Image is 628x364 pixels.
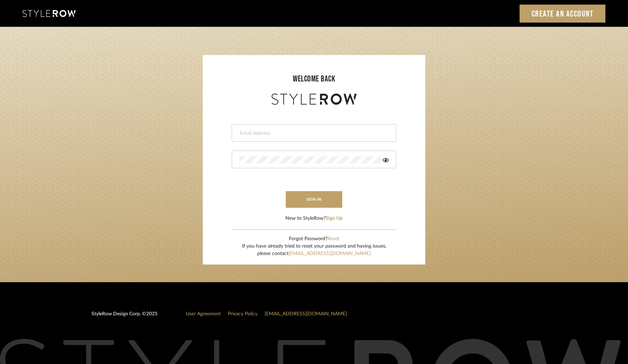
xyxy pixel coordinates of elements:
a: [EMAIL_ADDRESS][DOMAIN_NAME] [265,311,347,316]
a: Create an Account [520,5,606,23]
div: If you have already tried to reset your password and having issues, please contact [242,243,386,257]
button: sign in [286,191,342,208]
button: Sign Up [326,215,343,222]
div: Forgot Password? [242,235,386,243]
input: Email Address [239,130,387,137]
div: StyleRow Design Corp. ©2025 [91,310,158,323]
div: New to StyleRow? [285,215,343,222]
a: [EMAIL_ADDRESS][DOMAIN_NAME] [289,251,371,256]
a: Privacy Policy [228,311,257,316]
button: Reset [327,235,339,243]
a: User Agreement [186,311,221,316]
div: welcome back [210,73,418,85]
